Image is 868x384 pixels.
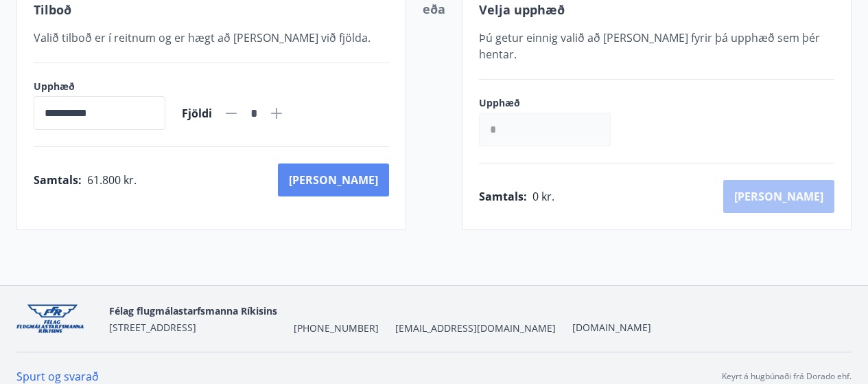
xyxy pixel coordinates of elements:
[294,321,379,335] span: [PHONE_NUMBER]
[479,1,565,18] span: Velja upphæð
[109,321,196,334] span: [STREET_ADDRESS]
[722,370,852,383] p: Keyrt á hugbúnaði frá Dorado ehf.
[572,321,651,334] a: [DOMAIN_NAME]
[16,304,98,334] img: jpzx4QWYf4KKDRVudBx9Jb6iv5jAOT7IkiGygIXa.png
[278,163,389,196] button: [PERSON_NAME]
[109,304,277,317] span: Félag flugmálastarfsmanna Ríkisins
[34,80,165,93] label: Upphæð
[395,321,556,335] span: [EMAIL_ADDRESS][DOMAIN_NAME]
[182,106,212,121] span: Fjöldi
[34,1,71,18] span: Tilboð
[34,30,371,45] span: Valið tilboð er í reitnum og er hægt að [PERSON_NAME] við fjölda.
[479,96,624,110] label: Upphæð
[532,189,554,204] span: 0 kr.
[479,30,820,62] span: Þú getur einnig valið að [PERSON_NAME] fyrir þá upphæð sem þér hentar.
[87,172,137,188] span: 61.800 kr.
[16,369,99,384] a: Spurt og svarað
[479,189,527,204] span: Samtals :
[423,1,445,17] span: eða
[34,172,82,188] span: Samtals :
